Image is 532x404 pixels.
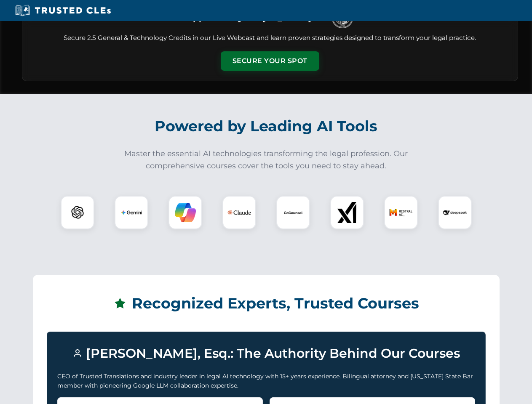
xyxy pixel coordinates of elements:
[168,196,202,229] div: Copilot
[227,201,251,224] img: Claude Logo
[119,148,414,172] p: Master the essential AI technologies transforming the legal profession. Our comprehensive courses...
[438,196,472,229] div: DeepSeek
[276,196,310,229] div: CoCounsel
[61,196,94,229] div: ChatGPT
[33,112,500,141] h2: Powered by Leading AI Tools
[389,201,413,224] img: Mistral AI Logo
[115,196,148,229] div: Gemini
[384,196,418,229] div: Mistral AI
[32,33,508,43] p: Secure 2.5 General & Technology Credits in our Live Webcast and learn proven strategies designed ...
[175,202,196,223] img: Copilot Logo
[443,201,467,224] img: DeepSeek Logo
[221,51,319,71] button: Secure Your Spot
[222,196,256,229] div: Claude
[47,289,486,318] h2: Recognized Experts, Trusted Courses
[13,4,113,17] img: Trusted CLEs
[65,200,90,225] img: ChatGPT Logo
[121,202,142,223] img: Gemini Logo
[337,202,358,223] img: xAI Logo
[330,196,364,229] div: xAI
[57,372,475,391] p: CEO of Trusted Translations and industry leader in legal AI technology with 15+ years experience....
[283,202,304,223] img: CoCounsel Logo
[57,342,475,365] h3: [PERSON_NAME], Esq.: The Authority Behind Our Courses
